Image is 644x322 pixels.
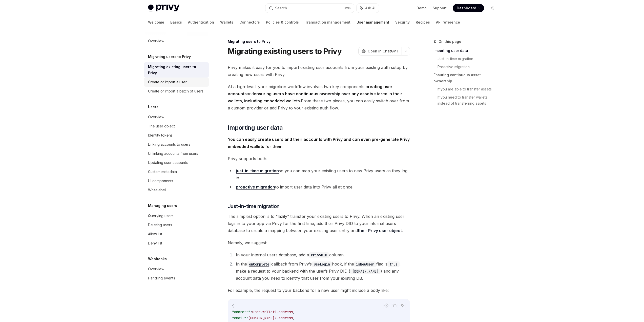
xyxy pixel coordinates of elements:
[144,36,209,46] a: Overview
[188,16,214,28] a: Authentication
[148,123,175,129] div: The user object
[228,167,410,181] li: so you can map your existing users to new Privy users as they log in
[144,87,209,96] a: Create or import a batch of users
[148,79,187,85] div: Create or import a user
[234,251,410,258] li: In your internal users database, add a column.
[453,4,484,12] a: Dashboard
[144,62,209,78] a: Migrating existing users to Privy
[144,220,209,230] a: Deleting users
[144,167,209,176] a: Custom metadata
[399,302,406,309] button: Ask AI
[228,213,410,234] span: The simplest option is to “lazily” transfer your existing users to Privy. When an existing user l...
[170,16,182,28] a: Basics
[148,150,198,157] div: Unlinking accounts from users
[144,176,209,185] a: UI components
[250,310,252,314] span: :
[148,104,158,110] h5: Users
[365,6,375,11] span: Ask AI
[148,16,164,28] a: Welcome
[387,261,400,267] code: true
[354,261,376,267] code: isNewUser
[148,256,167,262] h5: Webhooks
[358,228,402,233] a: their Privy user object
[144,264,209,274] a: Overview
[439,39,461,45] span: On this page
[148,169,177,175] div: Custom metadata
[148,160,188,166] div: Updating user accounts
[358,47,402,55] button: Open in ChatGPT
[228,64,410,78] span: Privy makes it easy for you to import existing user accounts from your existing auth setup by cre...
[228,287,410,294] span: For example, the request to your backend for a new user might include a body like:
[228,155,410,162] span: Privy supports both:
[417,6,427,11] a: Demo
[436,16,460,28] a: API reference
[148,222,172,228] div: Deleting users
[438,85,500,93] a: If you are able to transfer assets
[433,47,500,55] a: Importing user data
[357,16,389,28] a: User management
[239,16,260,28] a: Connectors
[148,88,203,94] div: Create or import a batch of users
[148,187,166,193] div: Whitelabel
[438,55,500,63] a: Just-in-time migration
[343,6,351,10] span: Ctrl K
[148,38,164,44] div: Overview
[293,316,295,320] span: ,
[391,302,398,309] button: Copy the contents from the code block
[232,310,250,314] span: "address"
[438,93,500,107] a: If you need to transfer wallets instead of transferring assets
[148,275,175,281] div: Handling events
[148,178,173,184] div: UI components
[144,131,209,140] a: Identity tokens
[148,231,162,237] div: Allow list
[247,261,271,267] a: onComplete
[228,83,410,111] span: At a high-level, your migration workflow involves two key components: and From these two pieces, ...
[383,302,390,309] button: Report incorrect code
[488,4,496,12] button: Toggle dark mode
[248,316,293,320] span: [DOMAIN_NAME]?.address
[144,230,209,239] a: Allow list
[234,260,410,282] li: In the callback from Privy’s hook, if the flag is , make a request to your backend with the user’...
[228,203,280,210] span: Just-in-time migration
[144,122,209,131] a: The user object
[148,266,164,272] div: Overview
[144,112,209,122] a: Overview
[236,168,279,174] a: just-in-time migration
[228,239,410,246] span: Namely, we suggest:
[350,269,381,274] code: [DOMAIN_NAME]
[228,91,402,103] strong: ensuring users have continuous ownership over any assets stored in their wallets, including embed...
[416,16,430,28] a: Recipes
[148,132,173,138] div: Identity tokens
[312,261,332,267] code: useLogin
[309,252,329,258] code: PrivyDID
[457,6,476,11] span: Dashboard
[144,149,209,158] a: Unlinking accounts from users
[144,185,209,195] a: Whitelabel
[275,5,289,11] div: Search...
[395,16,410,28] a: Security
[357,4,379,13] button: Ask AI
[368,49,399,54] span: Open in ChatGPT
[433,71,500,85] a: Ensuring continuous asset ownership
[228,183,410,191] li: to import user data into Privy all at once
[236,184,275,190] a: proactive migration
[228,47,342,56] h1: Migrating existing users to Privy
[144,239,209,248] a: Deny list
[246,316,248,320] span: :
[220,16,233,28] a: Wallets
[144,274,209,283] a: Handling events
[247,261,271,267] code: onComplete
[232,304,234,308] span: {
[433,6,447,11] a: Support
[148,114,164,120] div: Overview
[148,64,206,76] div: Migrating existing users to Privy
[148,203,177,209] h5: Managing users
[438,63,500,71] a: Proactive migration
[228,124,283,132] span: Importing user data
[305,16,350,28] a: Transaction management
[148,240,162,246] div: Deny list
[265,4,354,13] button: Search...CtrlK
[228,137,410,149] strong: You can easily create users and their accounts with Privy and can even pre-generate Privy embedde...
[144,78,209,87] a: Create or import a user
[144,140,209,149] a: Linking accounts to users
